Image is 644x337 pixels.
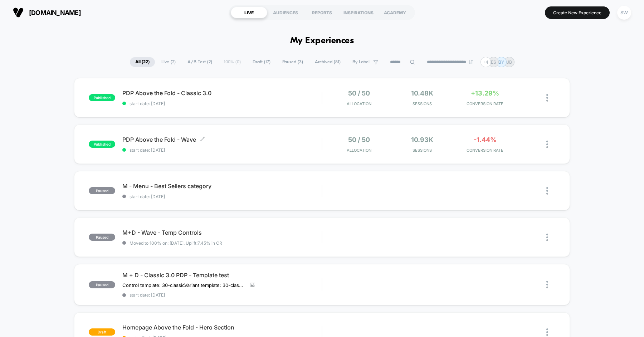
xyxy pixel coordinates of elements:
[348,136,370,143] span: 50 / 50
[455,101,515,106] span: CONVERSION RATE
[247,57,276,67] span: Draft ( 17 )
[348,89,370,97] span: 50 / 50
[130,240,222,246] span: Moved to 100% on: [DATE] . Uplift: 7.45% in CR
[231,7,267,18] div: LIVE
[617,6,631,20] div: SW
[546,94,548,102] img: close
[545,6,610,19] button: Create New Experience
[122,182,322,190] span: M - Menu - Best Sellers category
[122,147,322,153] span: start date: [DATE]
[122,194,322,199] span: start date: [DATE]
[89,234,115,241] span: paused
[491,59,496,65] p: ES
[615,5,633,20] button: SW
[122,272,322,279] span: M + D - Classic 3.0 PDP - Template test
[122,89,322,97] span: PDP Above the Fold - Classic 3.0
[455,148,515,153] span: CONVERSION RATE
[89,141,115,148] span: published
[267,7,304,18] div: AUDIENCES
[469,60,473,64] img: end
[480,57,491,67] div: + 4
[156,57,181,67] span: Live ( 2 )
[122,101,322,106] span: start date: [DATE]
[546,234,548,241] img: close
[13,7,24,18] img: Visually logo
[89,94,115,101] span: published
[122,229,322,236] span: M+D - Wave - Temp Controls
[546,328,548,336] img: close
[290,36,354,46] h1: My Experiences
[392,148,452,153] span: Sessions
[89,281,115,288] span: paused
[498,59,504,65] p: BY
[377,7,413,18] div: ACADEMY
[304,7,340,18] div: REPORTS
[130,57,155,67] span: All ( 22 )
[546,281,548,288] img: close
[411,136,433,143] span: 10.93k
[546,187,548,195] img: close
[122,282,245,288] span: Control template: 30-classicVariant template: 30-classic-a-b
[11,7,83,18] button: [DOMAIN_NAME]
[352,59,370,65] span: By Label
[89,328,115,336] span: draft
[277,57,308,67] span: Paused ( 3 )
[392,101,452,106] span: Sessions
[182,57,218,67] span: A/B Test ( 2 )
[29,9,81,16] span: [DOMAIN_NAME]
[471,89,499,97] span: +13.29%
[122,136,322,143] span: PDP Above the Fold - Wave
[89,187,115,194] span: paused
[546,141,548,148] img: close
[474,136,497,143] span: -1.44%
[411,89,433,97] span: 10.48k
[122,292,322,298] span: start date: [DATE]
[340,7,377,18] div: INSPIRATIONS
[507,59,512,65] p: JB
[347,101,371,106] span: Allocation
[309,57,346,67] span: Archived ( 81 )
[347,148,371,153] span: Allocation
[122,324,322,331] span: Homepage Above the Fold - Hero Section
